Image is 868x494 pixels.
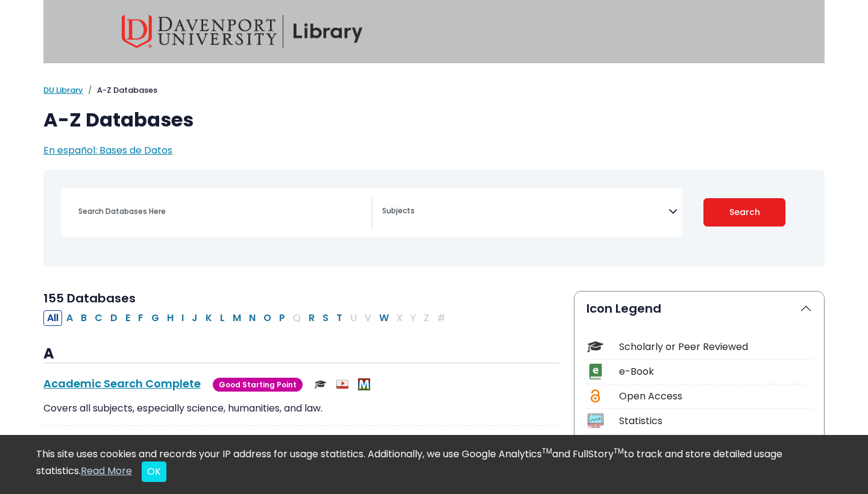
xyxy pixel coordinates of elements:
img: Icon e-Book [587,363,603,380]
button: All [43,310,62,326]
div: Scholarly or Peer Reviewed [619,340,812,354]
button: Filter Results O [260,310,275,326]
img: MeL (Michigan electronic Library) [358,378,370,390]
button: Filter Results F [134,310,147,326]
sup: TM [542,446,552,456]
button: Filter Results K [202,310,216,326]
img: Davenport University Library [122,15,363,48]
button: Filter Results E [122,310,134,326]
button: Filter Results N [245,310,259,326]
h3: A [43,345,559,363]
button: Submit for Search Results [703,198,786,227]
h1: A-Z Databases [43,108,825,131]
li: A-Z Databases [83,84,157,96]
div: e-Book [619,364,812,379]
span: 155 Databases [43,290,136,307]
button: Close [142,461,166,482]
textarea: Search [382,207,668,217]
button: Filter Results P [275,310,289,326]
nav: Search filters [43,170,825,267]
sup: TM [614,446,624,456]
button: Filter Results A [63,310,77,326]
div: Open Access [619,389,812,404]
button: Filter Results J [188,310,201,326]
img: Audio & Video [336,378,348,390]
button: Filter Results H [163,310,177,326]
button: Filter Results T [333,310,346,326]
img: Scholarly or Peer Reviewed [315,378,327,390]
button: Filter Results M [229,310,245,326]
input: Search database by title or keyword [71,202,371,220]
button: Filter Results I [178,310,187,326]
button: Filter Results G [148,310,163,326]
span: Good Starting Point [213,378,303,392]
div: Alpha-list to filter by first letter of database name [43,310,450,324]
button: Filter Results W [376,310,392,326]
button: Filter Results S [319,310,332,326]
img: Icon Scholarly or Peer Reviewed [587,339,603,355]
div: Statistics [619,414,812,428]
a: Academic Search Complete [43,376,201,391]
a: En español: Bases de Datos [43,143,172,157]
button: Filter Results C [91,310,106,326]
p: Covers all subjects, especially science, humanities, and law. [43,401,559,416]
button: Filter Results R [305,310,318,326]
a: DU Library [43,84,83,96]
button: Filter Results L [216,310,228,326]
button: Filter Results B [77,310,90,326]
button: Filter Results D [107,310,121,326]
img: Icon Open Access [588,388,603,404]
a: Read More [81,464,132,478]
button: Icon Legend [574,292,824,325]
div: This site uses cookies and records your IP address for usage statistics. Additionally, we use Goo... [36,447,832,482]
img: Icon Statistics [587,413,603,429]
nav: breadcrumb [43,84,825,96]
